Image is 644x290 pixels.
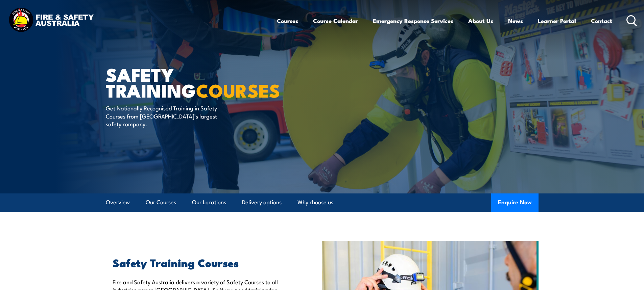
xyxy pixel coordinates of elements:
[192,193,226,211] a: Our Locations
[538,12,576,30] a: Learner Portal
[146,193,176,211] a: Our Courses
[106,104,229,128] p: Get Nationally Recognised Training in Safety Courses from [GEOGRAPHIC_DATA]’s largest safety comp...
[591,12,612,30] a: Contact
[277,12,298,30] a: Courses
[313,12,358,30] a: Course Calendar
[196,76,280,104] strong: COURSES
[297,193,333,211] a: Why choose us
[106,193,130,211] a: Overview
[106,66,273,98] h1: Safety Training
[113,258,291,267] h2: Safety Training Courses
[468,12,493,30] a: About Us
[508,12,523,30] a: News
[242,193,282,211] a: Delivery options
[373,12,453,30] a: Emergency Response Services
[491,193,539,212] button: Enquire Now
